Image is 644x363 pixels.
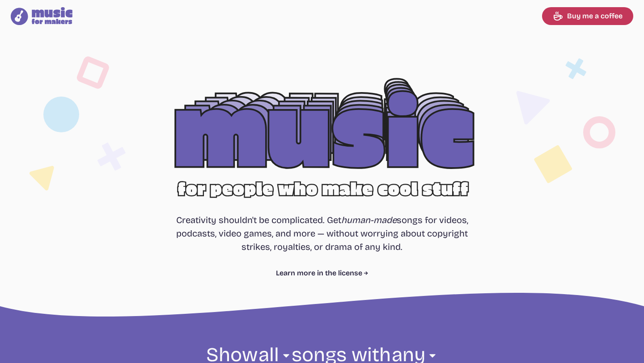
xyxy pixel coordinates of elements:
a: Learn more in the license [276,268,369,279]
p: Creativity shouldn't be complicated. Get songs for videos, podcasts, video games, and more — with... [176,213,468,253]
i: human-made [341,215,397,225]
a: Buy me a coffee [542,7,633,25]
